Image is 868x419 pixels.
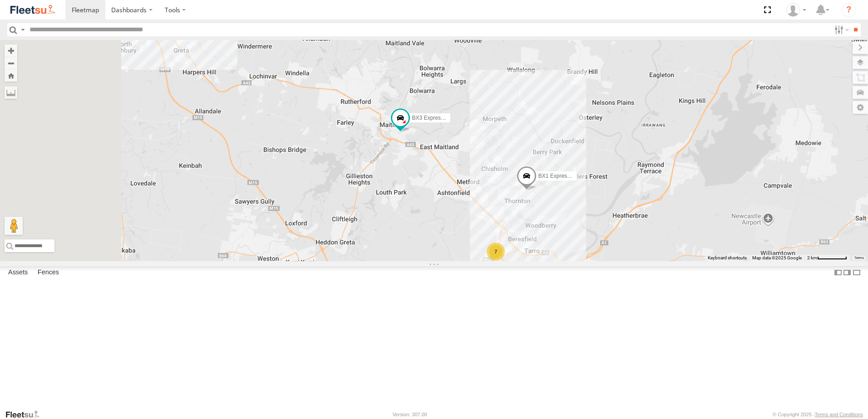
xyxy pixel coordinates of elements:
label: Fences [33,266,64,279]
span: 2 km [807,255,817,260]
div: Matt Curtis [783,3,809,17]
label: Assets [4,266,32,279]
button: Zoom in [5,44,17,57]
label: Hide Summary Table [852,266,861,279]
label: Map Settings [853,101,868,114]
div: Version: 307.00 [393,412,427,417]
label: Dock Summary Table to the Right [843,266,852,279]
label: Search Filter Options [831,23,850,36]
span: BX1 Express Ute [538,173,580,179]
label: Measure [5,86,17,99]
div: 7 [487,243,505,261]
label: Search Query [19,23,26,36]
div: © Copyright 2025 - [773,412,863,417]
button: Keyboard shortcuts [708,255,747,261]
button: Map Scale: 2 km per 62 pixels [804,255,850,261]
a: Terms (opens in new tab) [854,256,864,260]
label: Dock Summary Table to the Left [833,266,843,279]
span: Map data ©2025 Google [752,255,802,260]
button: Zoom out [5,57,17,69]
i: ? [842,3,856,17]
img: fleetsu-logo-horizontal.svg [9,4,56,16]
a: Visit our Website [5,410,47,419]
button: Drag Pegman onto the map to open Street View [5,217,23,235]
button: Zoom Home [5,69,17,82]
a: Terms and Conditions [815,412,863,417]
span: BX3 Express Ute [412,115,454,121]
